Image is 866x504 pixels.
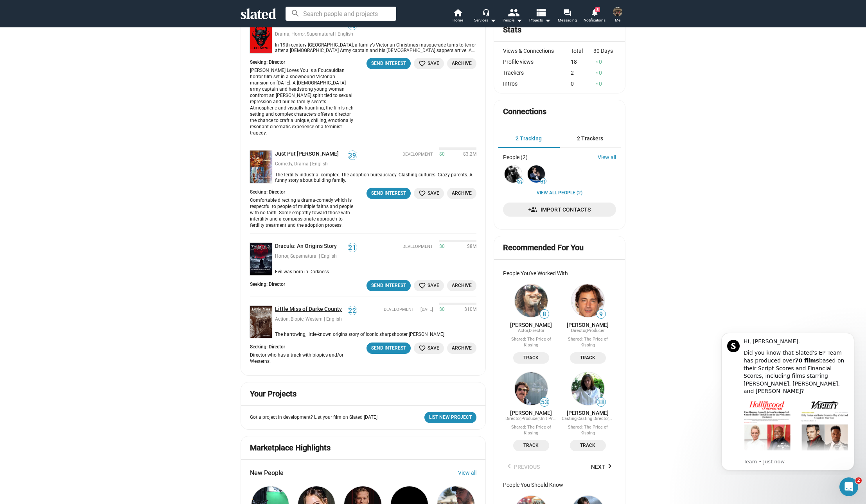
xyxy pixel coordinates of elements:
span: Development [384,307,414,313]
div: 0 [593,81,616,87]
span: Director, [505,416,521,421]
mat-icon: forum [563,9,571,16]
button: Track [513,440,549,451]
a: [PERSON_NAME] [567,322,609,328]
div: Total [571,48,593,54]
mat-icon: headset_mic [482,9,489,16]
mat-icon: favorite_border [419,190,426,197]
span: 2 Tracking [516,135,542,142]
a: Just Put [PERSON_NAME] [275,151,342,158]
span: List New Project [429,413,472,421]
a: [PERSON_NAME] [567,410,609,416]
div: Evil was born in Darkness [272,269,476,275]
img: Stephan Paternot [528,165,545,183]
a: Import Contacts [503,203,616,217]
mat-icon: favorite_border [419,344,426,352]
div: Seeking: Director [250,59,359,66]
a: Little Miss of Darke County [275,306,345,313]
span: Messaging [558,16,577,25]
button: Next [586,460,616,474]
div: 30 Days [593,48,616,54]
sl-message-button: Send Interest [367,188,411,199]
mat-card-title: Connections [503,106,546,117]
mat-icon: favorite_border [419,60,426,67]
div: Shared: The Price of Kissing [505,337,557,348]
div: Send Interest [371,189,406,197]
a: View all [458,470,476,476]
input: Search people and projects [286,7,396,21]
span: Archive [452,59,472,68]
span: Track [575,354,601,362]
span: $10M [461,307,476,313]
span: Unit Production Manager, [539,416,588,421]
div: Profile views [503,59,571,65]
mat-card-title: Stats [503,25,521,35]
span: Track [518,354,544,362]
span: $0 [439,307,445,313]
span: 2 Trackers [577,135,603,142]
span: Director, [571,328,587,333]
button: Save [414,280,444,291]
mat-icon: favorite_border [419,282,426,289]
div: Seeking: Director [250,189,359,196]
span: 22 [348,307,357,315]
span: Development [402,244,433,250]
img: Kali Loves You [250,21,272,53]
button: Send Interest [367,280,411,291]
span: 21 [348,244,357,252]
span: Archive [452,189,472,197]
mat-icon: arrow_drop_down [488,16,498,25]
span: Producer, [521,416,539,421]
span: Save [419,59,439,68]
span: Home [453,16,463,25]
span: Projects [529,16,551,25]
div: Director who has a track with biopics and/or Westerns. [250,352,354,364]
img: frank strick [515,284,548,317]
img: Michael Mandaville [515,372,548,405]
div: People (2) [503,154,528,160]
div: Send Interest [371,344,406,352]
sl-message-button: Send Interest [367,58,411,69]
div: Seeking: Director [250,282,285,288]
span: Track [575,441,601,450]
a: Little Miss of Darke County [250,306,272,338]
div: Trackers [503,70,571,76]
a: List New Project [424,412,476,423]
div: In 19th-century England, a family’s Victorian Christmas masquerade turns to terror after a Britis... [272,42,476,53]
div: 2 [571,70,593,76]
span: Me [615,16,620,25]
span: Archive [452,282,472,290]
a: [PERSON_NAME] [510,410,552,416]
mat-icon: people [508,7,519,18]
span: $3.2M [460,151,476,158]
sl-message-button: Send Interest [367,343,411,354]
div: People You Should Know [503,482,616,488]
div: Comedy, Drama | English [275,161,357,167]
span: Development [402,152,433,158]
mat-icon: arrow_drop_down [543,16,552,25]
span: Actor, [518,328,529,333]
img: Michael Mandaville [505,165,522,183]
span: 8 [540,310,549,318]
button: Archive [447,280,476,291]
button: Track [570,352,606,364]
mat-card-title: Recommended For You [503,242,584,253]
time: [DATE] [420,307,433,313]
div: 0 [571,81,593,87]
div: Action, Biopic, Western | English [275,316,357,323]
button: Save [414,58,444,69]
button: Save [414,188,444,199]
span: Producer [587,328,605,333]
button: People [499,8,526,25]
div: Seeking: Director [250,344,359,350]
span: 53 [517,179,523,184]
img: Dracula: An Origins Story [250,243,272,275]
mat-icon: keyboard_arrow_right [605,461,614,471]
span: 2 [855,477,862,484]
mat-icon: arrow_drop_up [594,70,600,75]
a: View all People (2) [537,190,582,196]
